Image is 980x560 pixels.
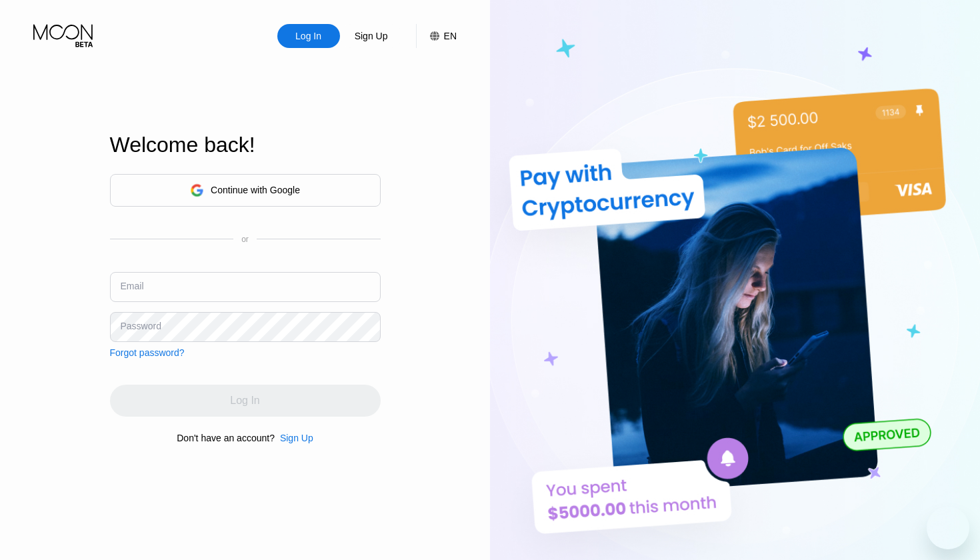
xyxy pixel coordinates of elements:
iframe: Mesajlaşma penceresini başlatma düğmesi [927,507,969,549]
div: Sign Up [353,29,389,43]
div: Welcome back! [110,133,381,157]
div: Forgot password? [110,347,185,358]
div: Email [121,281,144,291]
div: Password [121,321,161,331]
div: Continue with Google [110,174,381,207]
div: Log In [277,24,340,48]
div: Sign Up [340,24,403,48]
div: Log In [294,29,323,43]
div: Sign Up [275,433,313,443]
div: Don't have an account? [177,433,275,443]
div: EN [444,31,457,41]
div: or [241,235,249,244]
div: Sign Up [280,433,313,443]
div: Continue with Google [211,185,300,195]
div: EN [416,24,457,48]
